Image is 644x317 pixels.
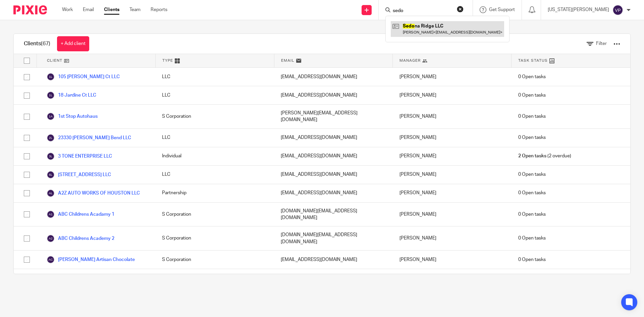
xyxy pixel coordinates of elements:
[518,92,546,99] span: 0 Open tasks
[47,210,114,218] a: ABC Childrens Acadamy 1
[393,105,512,128] div: [PERSON_NAME]
[47,112,55,120] img: svg%3E
[41,41,50,46] span: (67)
[104,6,119,13] a: Clients
[393,269,512,287] div: [PERSON_NAME] [PERSON_NAME]
[13,5,47,14] img: Pixie
[274,105,393,128] div: [PERSON_NAME][EMAIL_ADDRESS][DOMAIN_NAME]
[274,184,393,202] div: [EMAIL_ADDRESS][DOMAIN_NAME]
[47,134,55,142] img: svg%3E
[457,6,464,12] button: Clear
[155,269,274,287] div: Individual
[393,86,512,104] div: [PERSON_NAME]
[393,226,512,250] div: [PERSON_NAME]
[393,203,512,226] div: [PERSON_NAME]
[399,58,421,63] span: Manager
[47,91,96,99] a: 18 Jardine Ct LLC
[518,58,548,63] span: Task Status
[155,68,274,86] div: LLC
[47,152,55,160] img: svg%3E
[274,147,393,165] div: [EMAIL_ADDRESS][DOMAIN_NAME]
[489,7,515,12] span: Get Support
[518,153,546,159] span: 2 Open tasks
[155,203,274,226] div: S Corporation
[47,234,114,243] a: ABC Childrens Academy 2
[393,251,512,269] div: [PERSON_NAME]
[155,251,274,269] div: S Corporation
[392,8,452,14] input: Search
[274,203,393,226] div: [DOMAIN_NAME][EMAIL_ADDRESS][DOMAIN_NAME]
[47,134,131,142] a: 23330 [PERSON_NAME] Bend LLC
[393,68,512,86] div: [PERSON_NAME]
[47,171,111,179] a: [STREET_ADDRESS] LLC
[47,73,120,81] a: 105 [PERSON_NAME] Ct LLC
[155,147,274,165] div: Individual
[518,211,546,218] span: 0 Open tasks
[47,112,98,120] a: 1st Stop Autohaus
[612,5,623,15] img: svg%3E
[281,58,294,63] span: Email
[47,73,55,81] img: svg%3E
[393,147,512,165] div: [PERSON_NAME]
[596,41,607,46] span: Filter
[47,58,62,63] span: Client
[47,152,112,160] a: 3 TONE ENTERPRISE LLC
[47,210,55,218] img: svg%3E
[518,190,546,196] span: 0 Open tasks
[518,256,546,263] span: 0 Open tasks
[274,269,393,287] div: [EMAIL_ADDRESS][DOMAIN_NAME]
[129,6,141,13] a: Team
[47,256,135,264] a: [PERSON_NAME] Artisan Chocolate
[393,166,512,184] div: [PERSON_NAME]
[518,73,546,80] span: 0 Open tasks
[62,6,73,13] a: Work
[518,235,546,242] span: 0 Open tasks
[155,105,274,128] div: S Corporation
[47,171,55,179] img: svg%3E
[47,189,55,197] img: svg%3E
[518,171,546,178] span: 0 Open tasks
[47,91,55,99] img: svg%3E
[24,40,50,47] h1: Clients
[155,184,274,202] div: Partnership
[274,166,393,184] div: [EMAIL_ADDRESS][DOMAIN_NAME]
[155,86,274,104] div: LLC
[274,86,393,104] div: [EMAIL_ADDRESS][DOMAIN_NAME]
[155,166,274,184] div: LLC
[57,36,89,51] a: + Add client
[47,234,55,243] img: svg%3E
[548,6,609,13] p: [US_STATE][PERSON_NAME]
[155,129,274,147] div: LLC
[518,134,546,141] span: 0 Open tasks
[393,184,512,202] div: [PERSON_NAME]
[20,54,33,67] input: Select all
[162,58,173,63] span: Type
[47,256,55,264] img: svg%3E
[518,153,571,159] span: (2 overdue)
[274,226,393,250] div: [DOMAIN_NAME][EMAIL_ADDRESS][DOMAIN_NAME]
[518,113,546,120] span: 0 Open tasks
[83,6,94,13] a: Email
[47,189,140,197] a: A2Z AUTO WORKS OF HOUSTON LLC
[155,226,274,250] div: S Corporation
[393,129,512,147] div: [PERSON_NAME]
[274,129,393,147] div: [EMAIL_ADDRESS][DOMAIN_NAME]
[274,68,393,86] div: [EMAIL_ADDRESS][DOMAIN_NAME]
[274,251,393,269] div: [EMAIL_ADDRESS][DOMAIN_NAME]
[151,6,167,13] a: Reports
